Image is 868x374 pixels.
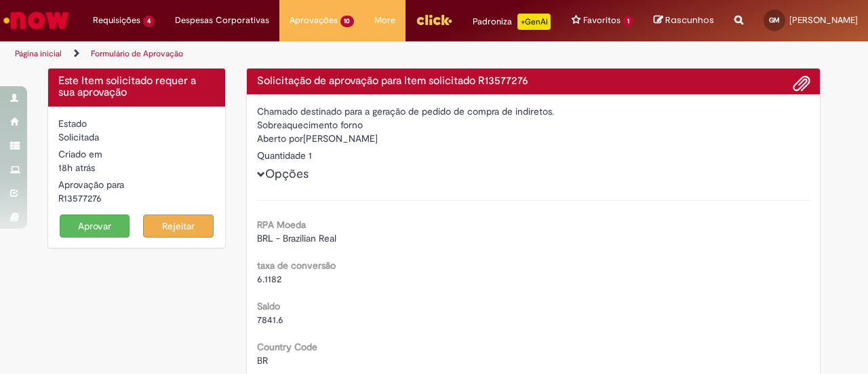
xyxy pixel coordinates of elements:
[789,14,858,26] span: [PERSON_NAME]
[583,14,620,27] span: Favoritos
[257,232,336,244] span: BRL - Brazilian Real
[665,14,714,26] span: Rascunhos
[769,16,780,24] span: GM
[143,214,214,238] button: Rejeitar
[257,132,810,149] div: [PERSON_NAME]
[257,75,810,88] h4: Solicitação de aprovação para Item solicitado R13577276
[93,14,140,27] span: Requisições
[340,16,355,27] span: 10
[623,16,633,27] span: 1
[58,75,215,99] h4: Este Item solicitado requer a sua aprovação
[257,105,810,118] div: Chamado destinado para a geração de pedido de compra de indiretos.
[257,219,306,231] b: RPA Moeda
[10,41,568,67] ul: Trilhas de página
[15,48,62,59] a: Página inicial
[58,178,124,191] label: Aprovação para
[58,161,215,174] div: 29/09/2025 14:29:33
[175,14,269,27] span: Despesas Corporativas
[58,130,215,144] div: Solicitada
[143,16,155,27] span: 4
[374,14,395,27] span: More
[257,149,810,162] div: Quantidade 1
[290,14,338,27] span: Aprovações
[58,117,87,130] label: Estado
[1,7,71,34] img: ServiceNow
[257,354,268,367] span: BR
[416,10,452,30] img: click_logo_yellow_360x200.png
[257,300,280,312] b: Saldo
[257,118,810,132] div: Sobreaquecimento forno
[91,48,183,59] a: Formulário de Aprovação
[257,132,303,145] label: Aberto por
[257,314,283,326] span: 7841.6
[257,341,317,353] b: Country Code
[58,147,102,161] label: Criado em
[58,162,95,174] time: 29/09/2025 14:29:33
[60,214,130,238] button: Aprovar
[58,191,215,205] div: R13577276
[473,14,551,30] div: Padroniza
[517,14,551,30] p: +GenAi
[257,273,281,285] span: 6.1182
[654,14,714,27] a: Rascunhos
[257,259,336,272] b: taxa de conversão
[58,162,95,174] span: 18h atrás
